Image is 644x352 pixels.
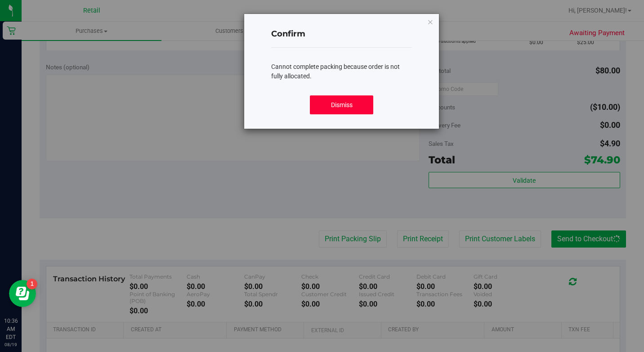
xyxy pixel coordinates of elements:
[427,16,434,27] button: Close modal
[271,28,411,40] h4: Confirm
[9,280,36,307] iframe: Resource center
[310,95,373,114] button: Dismiss
[27,279,37,289] iframe: Resource center unread badge
[271,63,400,80] span: Cannot complete packing because order is not fully allocated.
